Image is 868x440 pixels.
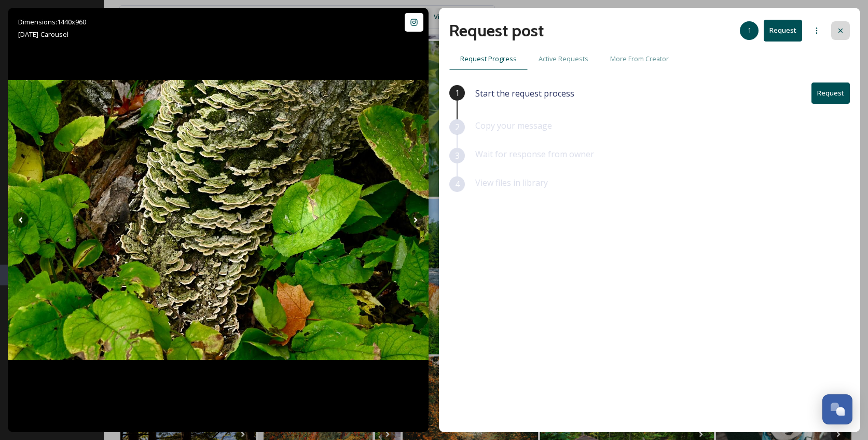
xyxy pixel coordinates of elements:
[822,394,852,424] button: Open Chat
[811,82,850,104] button: Request
[8,80,429,361] img: Lutsen and Oberg Mountains. Color depends on direction and location. Some areas feel like peak is...
[455,149,460,162] span: 3
[475,87,574,100] span: Start the request process
[610,54,669,64] span: More From Creator
[748,25,751,35] span: 1
[475,148,594,160] span: Wait for response from owner
[475,177,548,188] span: View files in library
[18,17,86,26] span: Dimensions: 1440 x 960
[449,18,544,43] h2: Request post
[455,87,460,99] span: 1
[475,120,552,131] span: Copy your message
[460,54,517,64] span: Request Progress
[455,121,460,133] span: 2
[539,54,588,64] span: Active Requests
[18,30,68,39] span: [DATE] - Carousel
[764,20,802,41] button: Request
[455,178,460,190] span: 4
